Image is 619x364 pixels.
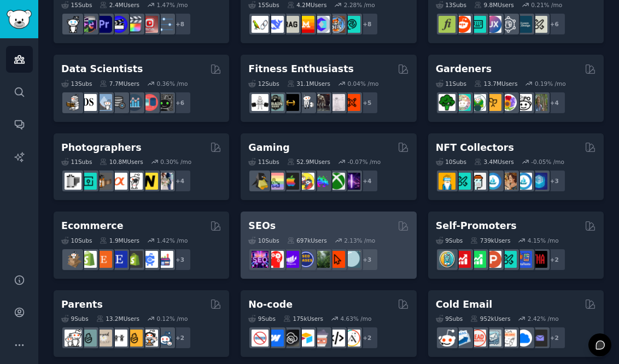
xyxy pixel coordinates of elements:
img: macgaming [282,173,299,190]
div: + 3 [543,169,566,192]
img: Parents [156,330,173,347]
div: 4.63 % /mo [341,315,372,322]
img: TestMyApp [530,251,547,268]
div: 15 Sub s [248,1,279,9]
div: 13.2M Users [96,315,139,322]
img: ecommercemarketing [141,251,158,268]
img: webflow [267,330,284,347]
img: GymMotivation [267,94,284,111]
img: MachineLearning [65,94,81,111]
img: NFTmarket [469,173,486,190]
img: streetphotography [80,173,97,190]
img: NewParents [126,330,143,347]
img: finalcutpro [126,16,143,33]
img: CryptoArt [500,173,517,190]
div: + 6 [543,13,566,36]
img: XboxGamers [328,173,345,190]
div: 12 Sub s [248,80,279,87]
h2: No-code [248,298,293,312]
img: parentsofmultiples [141,330,158,347]
div: + 4 [543,91,566,114]
div: 11 Sub s [436,80,466,87]
div: 9 Sub s [248,315,276,322]
div: 175k Users [283,315,323,322]
img: userexperience [500,16,517,33]
img: B2BSaaS [515,330,532,347]
div: 7.7M Users [100,80,139,87]
img: dropship [65,251,81,268]
div: -0.07 % /mo [348,158,381,166]
div: -0.05 % /mo [531,158,564,166]
div: 0.12 % /mo [157,315,188,322]
div: 10.8M Users [100,158,143,166]
h2: Gaming [248,141,289,155]
h2: Fitness Enthusiasts [248,62,354,76]
img: OpenSeaNFT [484,173,501,190]
img: SEO_Digital_Marketing [252,251,268,268]
img: canon [126,173,143,190]
div: 11 Sub s [248,158,279,166]
img: AnalogCommunity [95,173,112,190]
h2: Ecommerce [61,219,124,233]
div: 52.9M Users [287,158,330,166]
img: ecommerce_growth [156,251,173,268]
img: datascience [80,94,97,111]
img: editors [80,16,97,33]
img: GummySearch logo [7,10,32,29]
div: 4.2M Users [287,1,327,9]
div: + 2 [543,326,566,349]
div: 31.1M Users [287,80,330,87]
img: dataengineering [110,94,127,111]
div: 9.8M Users [474,1,514,9]
h2: Data Scientists [61,62,143,76]
h2: NFT Collectors [436,141,514,155]
img: OpenSourceAI [313,16,330,33]
img: selfpromotion [469,251,486,268]
div: 0.21 % /mo [531,1,562,9]
img: AppIdeas [439,251,456,268]
div: 9 Sub s [436,237,463,244]
img: toddlers [110,330,127,347]
img: physicaltherapy [328,94,345,111]
h2: Self-Promoters [436,219,517,233]
div: 15 Sub s [61,1,92,9]
div: 697k Users [287,237,327,244]
h2: Photographers [61,141,142,155]
img: CozyGamers [267,173,284,190]
div: 0.19 % /mo [535,80,566,87]
div: + 8 [168,13,191,36]
div: + 5 [355,91,378,114]
img: Rag [282,16,299,33]
div: + 4 [355,169,378,192]
div: 739k Users [470,237,510,244]
img: seogrowth [282,251,299,268]
img: GYM [252,94,268,111]
img: VideoEditors [110,16,127,33]
div: 13 Sub s [61,80,92,87]
img: SingleParents [80,330,97,347]
div: 2.13 % /mo [344,237,375,244]
img: LeadGeneration [469,330,486,347]
img: weightroom [297,94,314,111]
div: 1.42 % /mo [157,237,188,244]
div: 1.47 % /mo [157,1,188,9]
img: UI_Design [469,16,486,33]
div: + 8 [355,13,378,36]
div: + 2 [168,326,191,349]
img: analytics [126,94,143,111]
div: + 2 [543,248,566,271]
img: MistralAI [297,16,314,33]
img: workout [282,94,299,111]
img: UrbanGardening [515,94,532,111]
img: GardeningUK [484,94,501,111]
div: 0.36 % /mo [157,80,188,87]
div: 2.28 % /mo [344,1,375,9]
img: NoCodeSaaS [282,330,299,347]
img: Emailmarketing [454,330,471,347]
img: postproduction [156,16,173,33]
img: linux_gaming [252,173,268,190]
div: 11 Sub s [61,158,92,166]
div: + 3 [168,248,191,271]
img: flowers [500,94,517,111]
img: UX_Design [530,16,547,33]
